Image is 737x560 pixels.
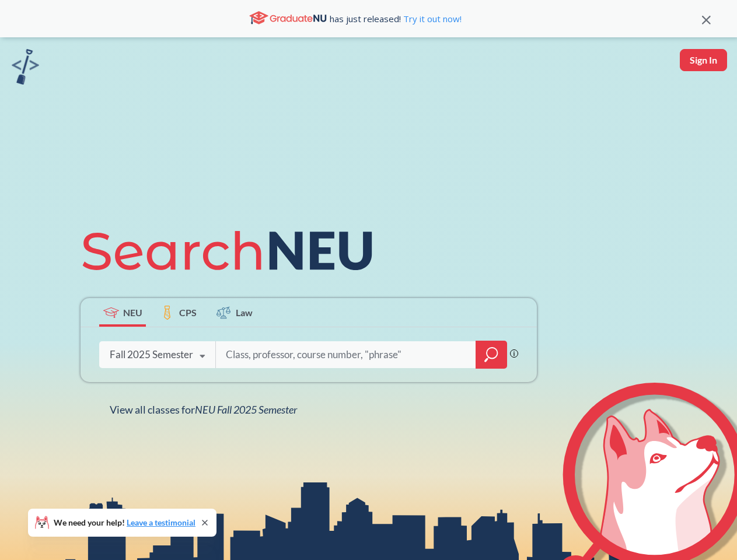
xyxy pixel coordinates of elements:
[12,49,39,88] a: sandbox logo
[110,348,193,361] div: Fall 2025 Semester
[110,403,297,416] span: View all classes for
[225,342,467,367] input: Class, professor, course number, "phrase"
[54,519,195,527] span: We need your help!
[476,341,507,369] div: magnifying glass
[179,306,197,319] span: CPS
[123,306,142,319] span: NEU
[401,13,462,24] a: Try it out now!
[127,517,195,527] a: Leave a testimonial
[12,49,39,85] img: sandbox logo
[330,12,462,25] span: has just released!
[195,403,297,416] span: NEU Fall 2025 Semester
[484,346,498,363] svg: magnifying glass
[236,306,253,319] span: Law
[680,49,727,71] button: Sign In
